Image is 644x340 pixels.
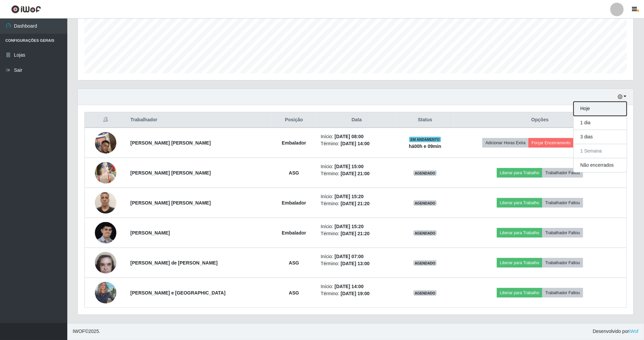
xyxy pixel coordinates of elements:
[317,112,397,128] th: Data
[131,260,218,266] strong: [PERSON_NAME] de [PERSON_NAME]
[282,200,306,206] strong: Embalador
[95,128,116,157] img: 1752616735445.jpeg
[131,290,226,296] strong: [PERSON_NAME] e [GEOGRAPHIC_DATA]
[131,140,211,146] strong: [PERSON_NAME] [PERSON_NAME]
[11,5,41,13] img: CoreUI Logo
[454,112,627,128] th: Opções
[341,261,370,266] time: [DATE] 13:00
[414,230,437,236] span: AGENDADO
[321,253,393,260] li: Início:
[341,291,370,296] time: [DATE] 19:00
[414,171,437,176] span: AGENDADO
[289,290,299,296] strong: ASG
[131,200,211,206] strong: [PERSON_NAME] [PERSON_NAME]
[593,328,639,335] span: Desenvolvido por
[335,134,364,139] time: [DATE] 08:00
[282,230,306,236] strong: Embalador
[542,258,583,268] button: Trabalhador Faltou
[414,200,437,206] span: AGENDADO
[574,158,627,172] button: Não encerrados
[497,288,542,298] button: Liberar para Trabalho
[321,230,393,237] li: Término:
[282,140,306,146] strong: Embalador
[289,170,299,176] strong: ASG
[341,231,370,236] time: [DATE] 21:20
[397,112,454,128] th: Status
[321,133,393,140] li: Início:
[542,228,583,238] button: Trabalhador Faltou
[574,102,627,116] button: Hoje
[321,283,393,290] li: Início:
[497,168,542,178] button: Liberar para Trabalho
[341,141,370,146] time: [DATE] 14:00
[73,328,100,335] span: © 2025 .
[574,130,627,144] button: 3 dias
[414,290,437,296] span: AGENDADO
[335,254,364,259] time: [DATE] 07:00
[271,112,317,128] th: Posição
[95,158,116,187] img: 1754024304081.jpeg
[321,163,393,170] li: Início:
[73,329,85,334] span: IWOF
[409,137,441,142] span: EM ANDAMENTO
[529,138,574,148] button: Forçar Encerramento
[335,284,364,289] time: [DATE] 14:00
[542,288,583,298] button: Trabalhador Faltou
[629,329,639,334] a: iWof
[95,278,116,307] img: 1751324308831.jpeg
[95,188,116,217] img: 1745348003536.jpeg
[321,140,393,147] li: Término:
[127,112,271,128] th: Trabalhador
[574,116,627,130] button: 1 dia
[335,224,364,229] time: [DATE] 15:20
[341,201,370,206] time: [DATE] 21:20
[574,144,627,158] button: 1 Semana
[289,260,299,266] strong: ASG
[321,170,393,177] li: Término:
[321,223,393,230] li: Início:
[131,230,170,236] strong: [PERSON_NAME]
[321,200,393,207] li: Término:
[321,193,393,200] li: Início:
[542,198,583,208] button: Trabalhador Faltou
[409,144,441,149] strong: há 00 h e 09 min
[482,138,529,148] button: Adicionar Horas Extra
[95,248,116,277] img: 1743993949303.jpeg
[341,171,370,176] time: [DATE] 21:00
[335,164,364,169] time: [DATE] 15:00
[497,198,542,208] button: Liberar para Trabalho
[131,170,211,176] strong: [PERSON_NAME] [PERSON_NAME]
[335,194,364,199] time: [DATE] 15:20
[321,290,393,297] li: Término:
[321,260,393,267] li: Término:
[497,258,542,268] button: Liberar para Trabalho
[497,228,542,238] button: Liberar para Trabalho
[414,260,437,266] span: AGENDADO
[95,222,116,244] img: 1754654959854.jpeg
[542,168,583,178] button: Trabalhador Faltou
